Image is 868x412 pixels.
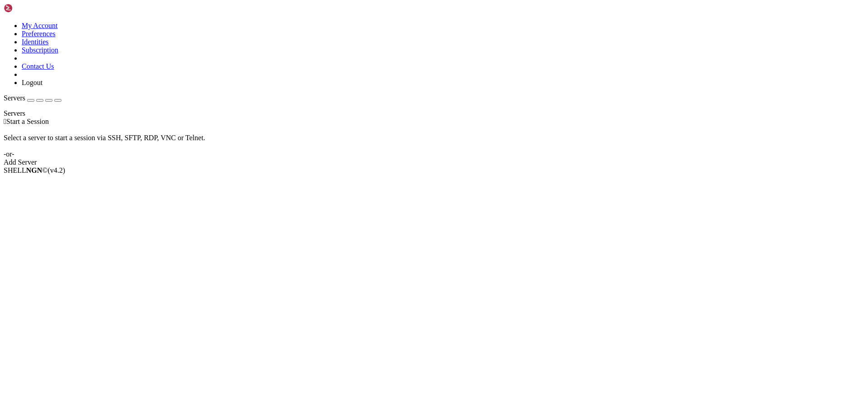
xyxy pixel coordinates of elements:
[4,166,65,174] span: SHELL ©
[22,22,58,29] a: My Account
[4,118,6,125] span: 
[22,30,56,38] a: Preferences
[6,118,49,125] span: Start a Session
[22,79,42,86] a: Logout
[4,109,864,118] div: Servers
[26,166,42,174] b: NGN
[4,158,864,166] div: Add Server
[4,94,25,102] span: Servers
[4,126,864,158] div: Select a server to start a session via SSH, SFTP, RDP, VNC or Telnet. -or-
[4,94,61,102] a: Servers
[48,166,66,174] span: 4.2.0
[4,4,56,13] img: Shellngn
[22,46,58,54] a: Subscription
[22,38,49,46] a: Identities
[22,62,54,70] a: Contact Us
